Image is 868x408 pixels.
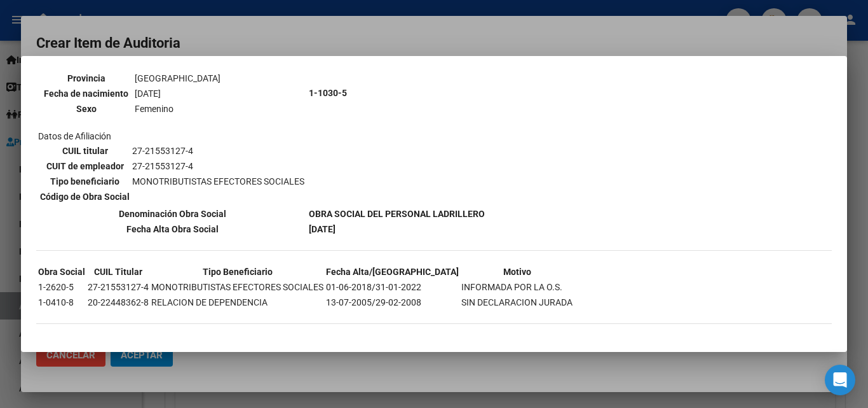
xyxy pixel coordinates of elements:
[39,159,130,173] th: CUIT de empleador
[132,174,305,188] td: MONOTRIBUTISTAS EFECTORES SOCIALES
[37,207,307,221] th: Denominación Obra Social
[37,222,307,236] th: Fecha Alta Obra Social
[134,87,221,101] td: [DATE]
[151,295,324,309] td: RELACION DE DEPENDENCIA
[87,265,149,279] th: CUIL Titular
[39,190,130,204] th: Código de Obra Social
[134,102,221,116] td: Femenino
[134,71,221,85] td: [GEOGRAPHIC_DATA]
[825,365,855,395] div: Open Intercom Messenger
[151,265,324,279] th: Tipo Beneficiario
[325,265,459,279] th: Fecha Alta/[GEOGRAPHIC_DATA]
[39,174,130,188] th: Tipo beneficiario
[37,280,86,294] td: 1-2620-5
[39,102,133,116] th: Sexo
[87,295,149,309] td: 20-22448362-8
[39,71,133,85] th: Provincia
[37,295,86,309] td: 1-0410-8
[151,280,324,294] td: MONOTRIBUTISTAS EFECTORES SOCIALES
[325,280,459,294] td: 01-06-2018/31-01-2022
[461,280,573,294] td: INFORMADA POR LA O.S.
[461,265,573,279] th: Motivo
[37,265,86,279] th: Obra Social
[309,209,485,219] b: OBRA SOCIAL DEL PERSONAL LADRILLERO
[461,295,573,309] td: SIN DECLARACION JURADA
[309,224,336,234] b: [DATE]
[132,144,305,158] td: 27-21553127-4
[309,88,347,98] b: 1-1030-5
[39,87,133,101] th: Fecha de nacimiento
[87,280,149,294] td: 27-21553127-4
[325,295,459,309] td: 13-07-2005/29-02-2008
[132,159,305,173] td: 27-21553127-4
[39,144,130,158] th: CUIL titular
